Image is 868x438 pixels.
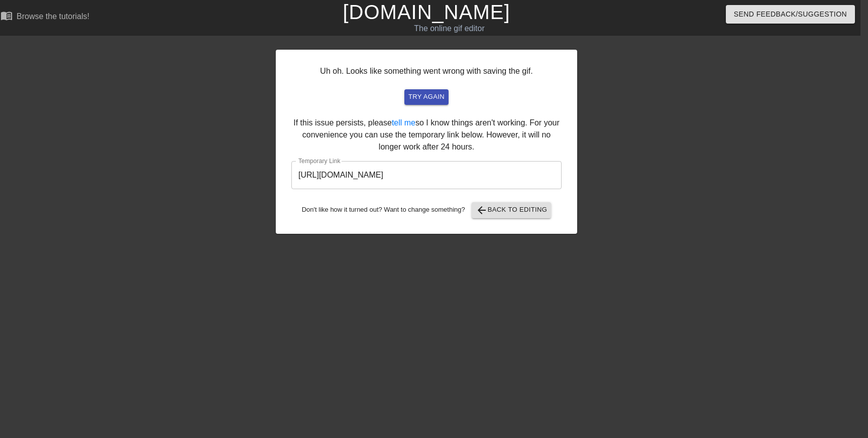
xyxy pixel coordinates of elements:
[1,10,89,25] a: Browse the tutorials!
[408,91,445,103] span: try again
[472,202,552,218] button: Back to Editing
[343,1,510,23] a: [DOMAIN_NAME]
[404,89,449,105] button: try again
[291,161,562,189] input: bare
[476,204,488,216] span: arrow_back
[726,5,855,24] button: Send Feedback/Suggestion
[291,202,562,218] div: Don't like how it turned out? Want to change something?
[276,50,577,234] div: Uh oh. Looks like something went wrong with saving the gif. If this issue persists, please so I k...
[17,12,89,21] div: Browse the tutorials!
[287,23,612,35] div: The online gif editor
[1,10,13,22] span: menu_book
[392,118,415,127] a: tell me
[476,204,548,216] span: Back to Editing
[734,8,847,21] span: Send Feedback/Suggestion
